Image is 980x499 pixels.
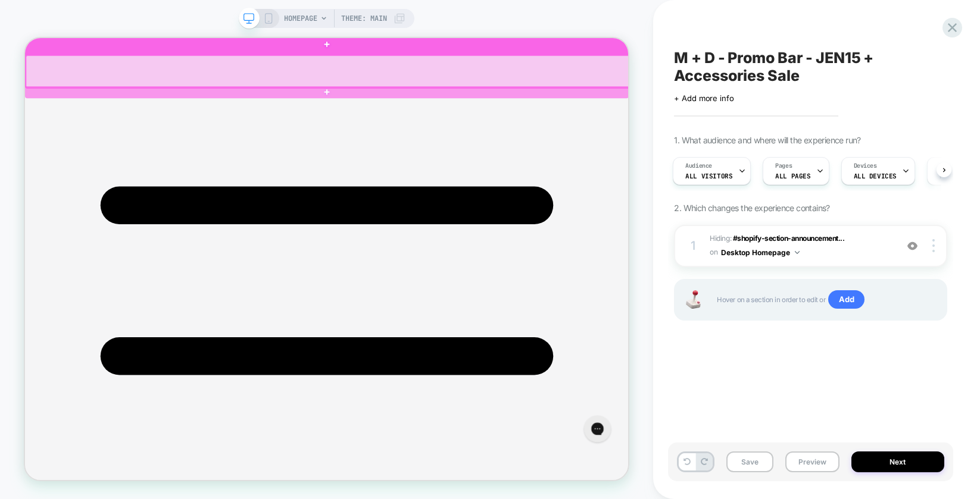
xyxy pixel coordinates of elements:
[687,235,699,256] div: 1
[726,451,773,472] button: Save
[341,9,387,28] span: Theme: MAIN
[674,203,829,213] span: 2. Which changes the experience contains?
[785,451,839,472] button: Preview
[717,290,934,309] span: Hover on a section in order to edit or
[284,9,317,28] span: HOMEPAGE
[932,239,935,252] img: close
[940,162,963,170] span: Trigger
[795,251,800,254] img: down arrow
[721,245,800,260] button: Desktop Homepage
[6,4,42,40] button: Gorgias live chat
[851,451,944,472] button: Next
[674,135,860,145] span: 1. What audience and where will the experience run?
[685,172,732,180] span: All Visitors
[733,234,845,243] span: #shopify-section-announcement...
[681,290,705,309] img: Joystick
[685,162,712,170] span: Audience
[710,246,717,259] span: on
[674,49,947,84] span: M + D - Promo Bar - JEN15 + Accessories Sale
[674,93,734,103] span: + Add more info
[907,241,917,251] img: crossed eye
[775,172,810,180] span: ALL PAGES
[828,290,864,309] span: Add
[775,162,792,170] span: Pages
[854,172,897,180] span: ALL DEVICES
[854,162,877,170] span: Devices
[710,232,891,260] span: Hiding :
